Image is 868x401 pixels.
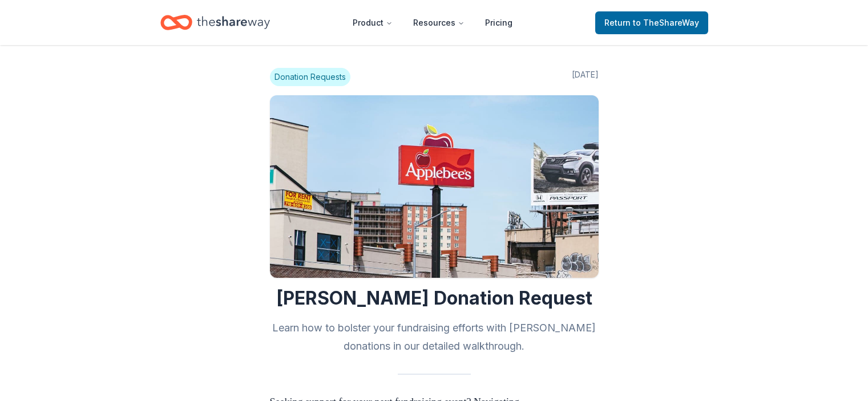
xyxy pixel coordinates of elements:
[270,319,599,355] h2: Learn how to bolster your fundraising efforts with [PERSON_NAME] donations in our detailed walkth...
[595,11,708,34] a: Returnto TheShareWay
[633,18,699,27] span: to TheShareWay
[270,68,350,86] span: Donation Requests
[160,9,270,36] a: Home
[476,11,522,34] a: Pricing
[270,95,599,278] img: Image for Applebee’s Donation Request
[572,68,599,86] span: [DATE]
[604,16,699,30] span: Return
[344,11,402,34] button: Product
[344,9,522,36] nav: Main
[404,11,474,34] button: Resources
[270,287,599,310] h1: [PERSON_NAME] Donation Request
